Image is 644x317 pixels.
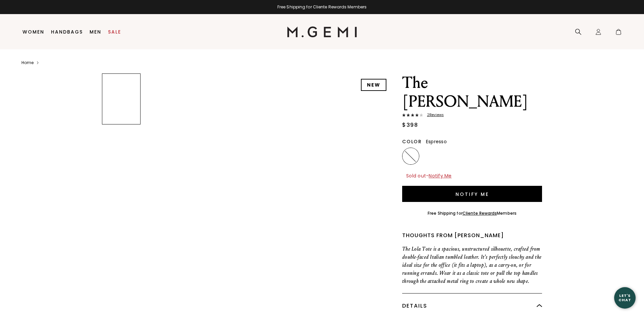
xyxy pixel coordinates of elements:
p: The Lola Tote is a spacious, unstructured silhouette, crafted from double-faced Italian tumbled l... [402,245,542,285]
a: Home [21,60,34,65]
a: Cliente Rewards [463,210,497,216]
a: Men [90,29,101,35]
span: Notify Me [429,172,451,179]
span: Espresso [426,138,447,145]
div: Free Shipping for Members [428,211,517,216]
img: The Lola Tote [102,235,140,285]
img: The Lola Tote [102,127,140,178]
div: Thoughts from [PERSON_NAME] [402,231,542,240]
img: Black [424,149,439,164]
a: Sale [108,29,121,35]
span: 2 Review s [423,113,444,117]
button: Notify Me [402,186,542,202]
img: Dark Tan [444,149,459,164]
h2: Color [402,139,422,144]
div: Let's Chat [614,294,636,302]
a: 2Reviews [402,113,542,118]
img: The Lola Tote [102,181,140,231]
img: M.Gemi [287,27,357,37]
div: $398 [402,121,418,129]
span: Sold out - [406,172,452,179]
h1: The [PERSON_NAME] [402,73,542,111]
a: Handbags [51,29,83,35]
div: NEW [361,79,386,91]
a: Women [22,29,44,35]
img: Espresso [403,149,418,164]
